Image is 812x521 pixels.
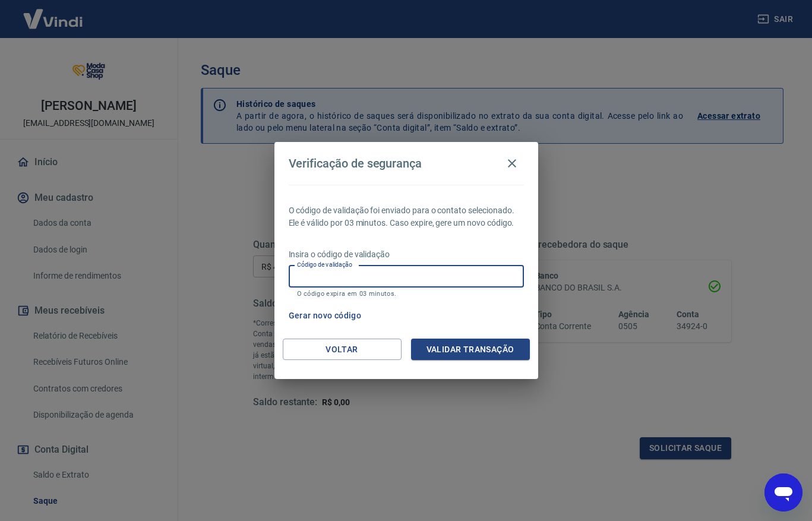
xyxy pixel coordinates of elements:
button: Gerar novo código [284,305,366,327]
h4: Verificação de segurança [289,156,422,170]
p: O código de validação foi enviado para o contato selecionado. Ele é válido por 03 minutos. Caso e... [289,204,524,229]
p: Insira o código de validação [289,248,524,261]
label: Código de validação [297,260,352,269]
button: Validar transação [411,339,530,361]
button: Voltar [283,339,402,361]
iframe: Botão para abrir a janela de mensagens [764,473,802,511]
p: O código expira em 03 minutos. [297,290,516,298]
